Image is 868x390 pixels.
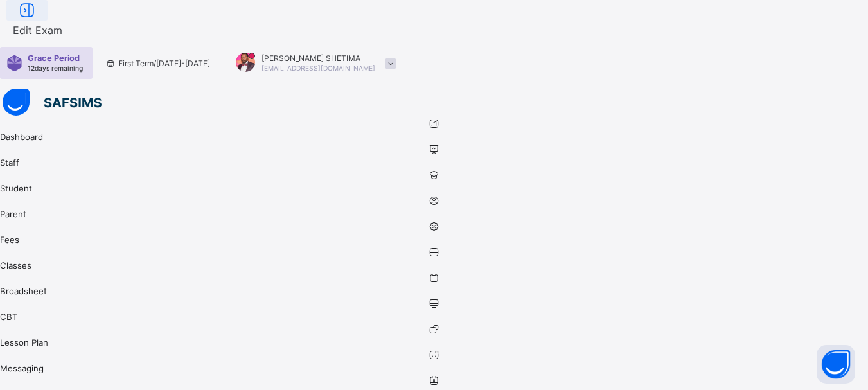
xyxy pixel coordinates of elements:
span: Edit Exam [13,24,62,37]
img: safsims [3,89,102,116]
span: 12 days remaining [28,64,83,72]
span: session/term information [105,58,210,68]
img: sticker-purple.71386a28dfed39d6af7621340158ba97.svg [6,55,22,71]
span: Grace Period [28,53,80,63]
span: [EMAIL_ADDRESS][DOMAIN_NAME] [261,64,375,72]
span: [PERSON_NAME] SHETIMA [261,53,375,63]
div: MAHMUDSHETIMA [223,53,403,74]
button: Open asap [817,345,855,384]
